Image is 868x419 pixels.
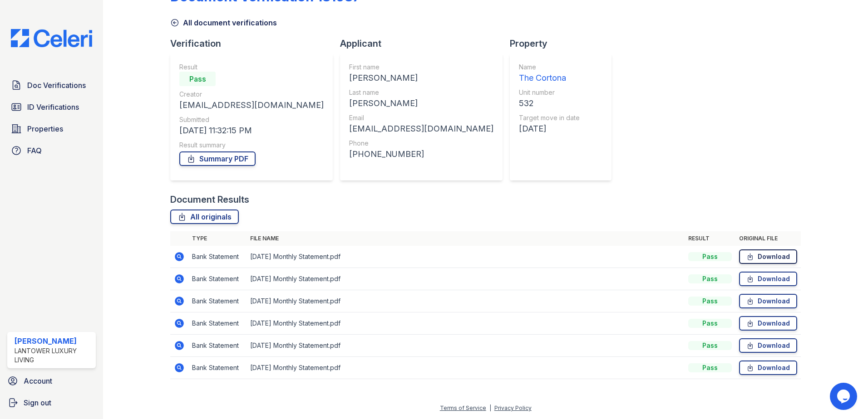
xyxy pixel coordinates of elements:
span: Account [24,375,52,386]
a: FAQ [7,141,96,160]
span: Sign out [24,397,51,408]
a: Privacy Policy [494,404,532,411]
div: Applicant [340,37,510,50]
span: ID Verifications [27,102,79,112]
td: [DATE] Monthly Statement.pdf [247,268,685,290]
a: Properties [7,120,96,138]
a: Download [739,361,797,375]
div: Pass [688,319,732,328]
div: The Cortona [519,72,580,84]
td: Bank Statement [188,246,247,268]
div: Email [349,113,493,122]
a: Sign out [4,394,99,412]
a: Account [4,372,99,390]
a: ID Verifications [7,98,96,116]
div: [EMAIL_ADDRESS][DOMAIN_NAME] [349,122,493,135]
a: Terms of Service [440,404,486,411]
td: Bank Statement [188,312,247,335]
div: Creator [179,90,324,99]
div: Phone [349,139,493,148]
a: Download [739,294,797,308]
th: Type [188,231,247,246]
div: Pass [688,363,732,372]
div: [PERSON_NAME] [349,72,493,84]
div: 532 [519,97,580,110]
div: Submitted [179,115,324,124]
td: [DATE] Monthly Statement.pdf [247,246,685,268]
td: Bank Statement [188,290,247,312]
td: Bank Statement [188,335,247,357]
div: Document Results [170,193,249,206]
th: File name [247,231,685,246]
div: [EMAIL_ADDRESS][DOMAIN_NAME] [179,99,324,112]
td: Bank Statement [188,268,247,290]
a: Download [739,338,797,353]
td: [DATE] Monthly Statement.pdf [247,357,685,379]
a: Download [739,316,797,331]
th: Result [685,231,735,246]
div: [PERSON_NAME] [349,97,493,110]
span: Doc Verifications [27,80,86,91]
span: Properties [27,123,63,134]
div: Pass [688,252,732,261]
div: Target move in date [519,113,580,122]
div: [DATE] [519,122,580,135]
a: All document verifications [170,17,277,28]
div: [DATE] 11:32:15 PM [179,124,324,137]
img: CE_Logo_Blue-a8612792a0a2168367f1c8372b55b34899dd931a85d93a1a3d3e32e68fde9ad4.png [4,29,99,47]
div: Unit number [519,88,580,97]
td: [DATE] Monthly Statement.pdf [247,312,685,335]
div: First name [349,63,493,72]
td: [DATE] Monthly Statement.pdf [247,290,685,312]
div: Lantower Luxury Living [15,346,92,365]
iframe: chat widget [830,383,859,410]
span: FAQ [27,145,42,156]
a: Summary PDF [179,151,256,166]
a: Download [739,272,797,286]
div: Result summary [179,141,324,150]
div: Pass [688,274,732,283]
div: Pass [688,297,732,306]
div: Result [179,63,324,72]
a: All originals [170,209,239,224]
a: Doc Verifications [7,76,96,94]
a: Download [739,249,797,264]
td: [DATE] Monthly Statement.pdf [247,335,685,357]
div: Pass [688,341,732,350]
div: Name [519,63,580,72]
div: | [489,404,491,411]
div: [PHONE_NUMBER] [349,148,493,161]
div: Property [510,37,619,50]
a: Name The Cortona [519,63,580,84]
div: Last name [349,88,493,97]
th: Original file [735,231,801,246]
div: Pass [179,72,216,86]
div: Verification [170,37,340,50]
div: [PERSON_NAME] [15,336,92,346]
td: Bank Statement [188,357,247,379]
